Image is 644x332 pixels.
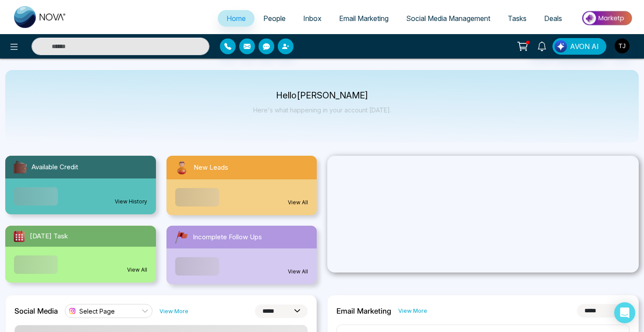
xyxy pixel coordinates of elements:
p: Here's what happening in your account [DATE]. [253,106,391,114]
span: Select Page [79,307,115,315]
a: View All [127,266,147,274]
a: People [255,10,294,27]
a: Tasks [499,10,535,27]
a: View All [288,199,308,206]
a: View History [115,198,147,206]
img: instagram [68,307,77,315]
span: Home [226,14,246,23]
a: Home [218,10,255,27]
span: Available Credit [32,162,78,172]
img: todayTask.svg [12,229,26,243]
img: Nova CRM Logo [14,6,67,28]
a: Social Media Management [397,10,499,27]
span: AVON AI [570,41,599,52]
span: Tasks [508,14,527,23]
span: New Leads [194,163,228,173]
span: People [263,14,286,23]
img: newLeads.svg [173,159,190,176]
button: AVON AI [552,38,606,55]
img: availableCredit.svg [12,159,28,175]
span: [DATE] Task [30,231,68,241]
a: View More [398,307,427,315]
a: Email Marketing [330,10,397,27]
a: New LeadsView All [161,156,322,215]
a: Deals [535,10,571,27]
p: Hello [PERSON_NAME] [253,92,391,99]
img: Lead Flow [555,40,567,52]
div: Open Intercom Messenger [614,302,635,323]
span: Social Media Management [406,14,490,23]
span: Incomplete Follow Ups [193,232,262,242]
a: View All [288,268,308,276]
img: Market-place.gif [575,8,639,28]
a: Inbox [294,10,330,27]
span: Email Marketing [339,14,389,23]
span: Inbox [303,14,322,23]
a: View More [159,307,188,315]
span: Deals [544,14,562,23]
img: User Avatar [615,38,630,53]
h2: Social Media [14,307,58,315]
img: followUps.svg [173,229,189,245]
h2: Email Marketing [336,307,391,315]
a: Incomplete Follow UpsView All [161,226,322,284]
